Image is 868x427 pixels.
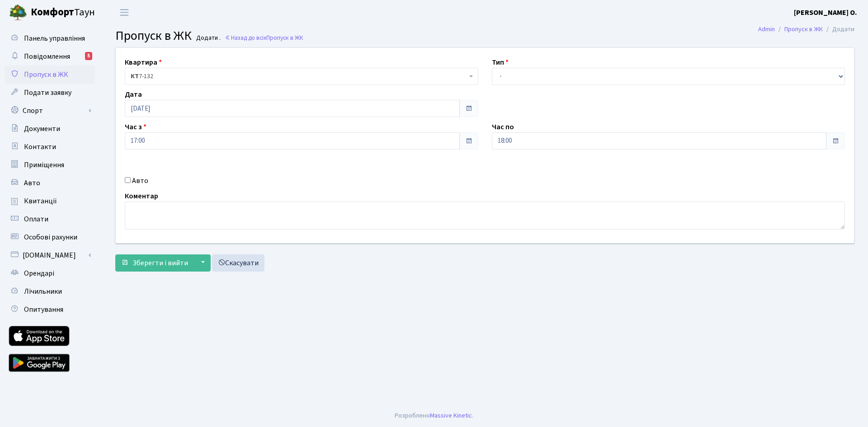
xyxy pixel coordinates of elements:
[745,20,868,39] nav: breadcrumb
[24,33,85,43] span: Панель управління
[24,178,40,188] span: Авто
[430,411,472,420] a: Massive Kinetic
[5,264,95,282] a: Орендарі
[85,52,92,60] div: 5
[132,175,148,186] label: Авто
[212,254,264,272] a: Скасувати
[24,142,56,152] span: Контакти
[125,89,142,100] label: Дата
[113,5,136,20] button: Переключити навігацію
[125,122,146,132] label: Час з
[125,57,162,68] label: Квартира
[5,282,95,300] a: Лічильники
[225,33,303,42] a: Назад до всіхПропуск в ЖК
[24,305,63,314] span: Опитування
[131,72,139,81] b: КТ
[5,29,95,47] a: Панель управління
[823,24,854,34] li: Додати
[24,268,54,278] span: Орендарі
[5,84,95,102] a: Подати заявку
[24,214,48,224] span: Оплати
[794,8,857,18] b: [PERSON_NAME] О.
[9,4,27,22] img: logo.png
[125,68,478,85] span: <b>КТ</b>&nbsp;&nbsp;&nbsp;&nbsp;7-132
[492,122,514,132] label: Час по
[24,70,68,80] span: Пропуск в ЖК
[784,24,823,34] a: Пропуск в ЖК
[794,7,857,18] a: [PERSON_NAME] О.
[194,34,221,42] small: Додати .
[395,411,473,421] div: Розроблено .
[31,5,95,20] span: Таун
[5,210,95,228] a: Оплати
[492,57,509,68] label: Тип
[266,33,303,42] span: Пропуск в ЖК
[24,124,60,134] span: Документи
[5,246,95,264] a: [DOMAIN_NAME]
[5,138,95,156] a: Контакти
[5,228,95,246] a: Особові рахунки
[5,47,95,66] a: Повідомлення5
[125,191,158,202] label: Коментар
[24,160,64,170] span: Приміщення
[5,300,95,319] a: Опитування
[5,102,95,120] a: Спорт
[31,5,74,19] b: Комфорт
[24,286,62,296] span: Лічильники
[24,52,70,61] span: Повідомлення
[24,88,71,98] span: Подати заявку
[24,196,57,206] span: Квитанції
[132,258,188,268] span: Зберегти і вийти
[758,24,775,34] a: Admin
[115,254,194,272] button: Зберегти і вийти
[24,232,77,242] span: Особові рахунки
[5,120,95,138] a: Документи
[5,156,95,174] a: Приміщення
[131,72,467,81] span: <b>КТ</b>&nbsp;&nbsp;&nbsp;&nbsp;7-132
[5,174,95,192] a: Авто
[5,192,95,210] a: Квитанції
[5,66,95,84] a: Пропуск в ЖК
[115,27,192,45] span: Пропуск в ЖК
